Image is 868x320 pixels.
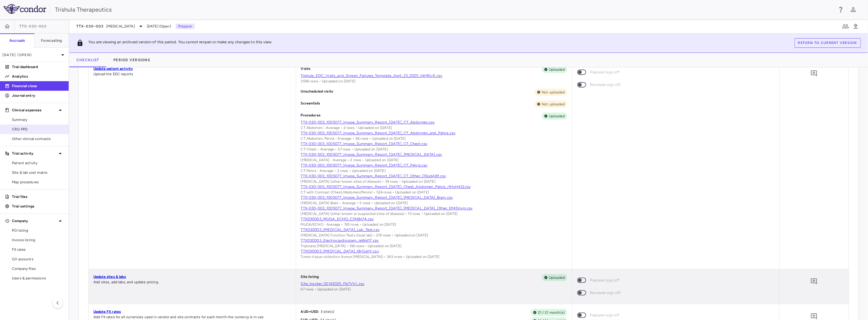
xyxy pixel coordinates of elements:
[301,195,567,200] a: TTX-030-003_1005077_Image_Summary_Report_[DATE]_[MEDICAL_DATA]_Brain.csv
[4,4,46,14] img: logo-full-SnFGN8VE.png
[547,67,567,72] span: Uploaded
[539,90,567,95] span: Not uploaded
[535,310,567,315] span: 21 / 21 month(s)
[319,310,334,314] span: 3 site(s)
[547,113,567,119] span: Uploaded
[12,127,64,132] span: CRO PPD
[301,184,567,190] a: TTX-030-003_1005077_Image_Summary_Report_[DATE]_Chest_Abdomen_Pelvis_r1HvH4Q.csv
[301,233,428,237] span: [MEDICAL_DATA] Function Tests (local lab) • 219 rows • Uploaded on [DATE]
[12,179,64,185] span: Map procedures
[301,126,392,130] span: CT Abdomen - Average • 2 rows • Uploaded on [DATE]
[12,194,64,199] p: Trial files
[301,310,319,314] span: AUD → USD :
[88,39,272,47] p: You are viewing an archived version of this period. You cannot reopen or make any changes to this...
[301,66,311,73] p: Visits
[12,117,64,122] span: Summary
[12,107,57,113] p: Clinical expenses
[590,81,621,88] span: Reviewer sign off
[301,101,320,108] p: Screenfails
[301,274,319,281] p: Site listing
[12,247,64,252] span: FX rates
[106,24,135,29] span: [MEDICAL_DATA]
[93,72,133,76] span: Upload the EDC reports
[301,169,386,173] span: CT Pelvis - Average • 2 rows • Uploaded on [DATE]
[12,256,64,262] span: G/l accounts
[9,38,25,43] h6: Accruals
[301,212,458,216] span: [MEDICAL_DATA] (other known or suspected sites of disease) • 15 rows • Uploaded on [DATE]
[301,136,406,141] span: CT Abdomen, Pelvis - Average • 38 rows • Uploaded on [DATE]
[176,24,195,29] p: Preparer
[41,38,62,43] h6: Forecasting
[93,280,158,284] span: Add sites, add labs, and update pricing
[301,73,567,79] a: Trishula_EDC_Visits_and_Screen_Failures_Template_April_23_2025_t4HRcrE.csv
[301,281,567,287] a: Site_tracker_02142025_lTe7VVL.csv
[12,276,64,281] span: Users & permissions
[301,163,567,168] a: TTX-030-003_1005077_Image_Summary_Report_[DATE]_CT_Pelvis.csv
[12,136,64,141] span: Other clinical contracts
[301,147,388,151] span: CT Chest - Average • 37 rows • Uploaded on [DATE]
[301,152,567,157] a: TTX-030-003_1005077_Image_Summary_Report_[DATE]_[MEDICAL_DATA].csv
[301,222,396,227] span: MUGA/ECHO - Average • 195 rows • Uploaded on [DATE]
[12,64,64,70] p: Trial dashboard
[55,5,833,14] div: Trishula Therapeutics
[93,275,126,279] a: Update sites & labs
[301,130,567,136] a: TTX-030-003_1005077_Image_Summary_Report_[DATE]_CT_Abdomen_and_Pelvis.csv
[810,313,818,320] svg: Add comment
[12,228,64,233] span: PO listing
[301,89,333,96] p: Unscheduled visits
[301,255,440,259] span: Tumor tissue collection (tumor [MEDICAL_DATA]) • 363 rows • Uploaded on [DATE]
[547,275,567,280] span: Uploaded
[301,113,321,120] p: Procedures
[147,24,171,29] span: [DATE] (Open)
[301,249,567,254] a: TTX030003_[MEDICAL_DATA]_t8rGghY.csv
[76,24,104,29] span: TTX-030-003
[301,244,402,248] span: Triplicate [MEDICAL_DATA] • 196 rows • Uploaded on [DATE]
[810,70,818,77] svg: Add comment
[809,276,819,287] button: Add comment
[301,173,567,179] a: TTX-030-003_1005077_Image_Summary_Report_[DATE]_CT_Other_OSpdA8f.csv
[301,201,408,205] span: [MEDICAL_DATA] Brain - Average • 5 rows • Uploaded on [DATE]
[12,266,64,271] span: Company files
[301,227,567,233] a: TTX030003_[MEDICAL_DATA]_Lab_Test.csv
[106,53,157,67] button: Period Versions
[539,101,567,107] span: Not uploaded
[12,83,64,89] p: Financial close
[12,160,64,166] span: Patient activity
[301,190,429,194] span: CT with Contrast (Chest/Abdomen/Pelvis) • 524 rows • Uploaded on [DATE]
[809,68,819,79] button: Add comment
[19,24,47,29] span: TTX-030-003
[2,52,59,58] p: [DATE] (Open)
[12,74,64,79] p: Analytics
[301,287,351,291] span: 67 rows • Uploaded on [DATE]
[301,120,567,125] a: TTX-030-003_1005077_Image_Summary_Report_[DATE]_CT_Abdomen.csv
[12,170,64,175] span: Site & lab cost matrix
[301,216,567,222] a: TTX030003_MUGA_ECHO_C3N9n74.csv
[93,310,121,314] a: Update FX rates
[12,237,64,243] span: Invoice listing
[301,141,567,147] a: TTX-030-003_1005077_Image_Summary_Report_[DATE]_CT_Chest.csv
[93,315,264,319] span: Add FX rates for all currencies used in vendor and site contracts for each month the currency is ...
[93,67,133,71] a: Update patient activity
[301,158,399,162] span: [MEDICAL_DATA] - Average • 2 rows • Uploaded on [DATE]
[12,151,57,156] p: Trial activity
[590,69,620,76] span: Preparer sign off
[301,79,356,83] span: 3596 rows • Uploaded on [DATE]
[301,179,435,184] span: [MEDICAL_DATA] (other known sites of disease) • 39 rows • Uploaded on [DATE]
[590,277,620,284] span: Preparer sign off
[590,312,620,319] span: Preparer sign off
[12,218,57,224] p: Company
[795,38,861,48] button: Return to current version
[69,53,106,67] button: Checklist
[12,204,64,209] p: Trial settings
[810,278,818,285] svg: Add comment
[590,290,621,296] span: Reviewer sign off
[301,238,567,243] a: TTX030003_Electrocardiogram_IeWxl17.csv
[12,93,64,98] p: Journal entry
[301,206,567,211] a: TTX-030-003_1005077_Image_Summary_Report_[DATE]_[MEDICAL_DATA]_Other_Df45Vxm.csv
